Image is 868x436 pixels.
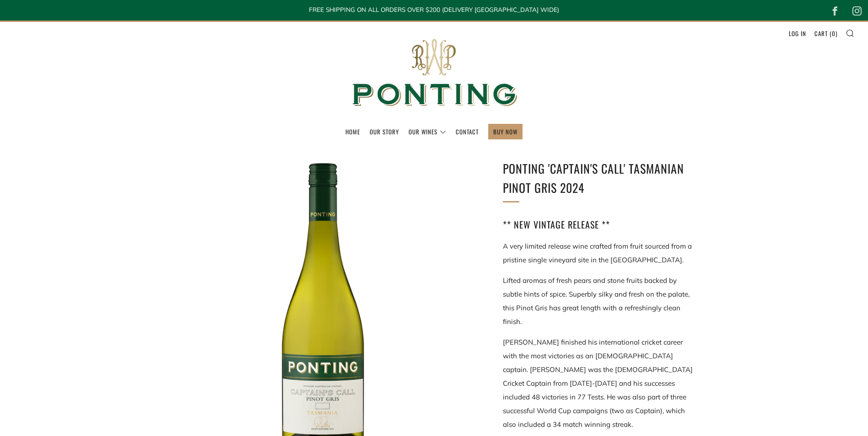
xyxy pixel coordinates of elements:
[493,124,518,139] a: BUY NOW
[789,26,806,41] a: Log in
[832,29,836,38] span: 0
[345,124,360,139] a: Home
[370,124,399,139] a: Our Story
[503,216,695,233] h3: ** NEW VINTAGE RELEASE **
[814,26,837,41] a: Cart (0)
[503,239,695,267] p: A very limited release wine crafted from fruit sourced from a pristine single vineyard site in th...
[503,335,695,431] p: [PERSON_NAME] finished his international cricket career with the most victories as an [DEMOGRAPHI...
[503,159,695,197] h1: Ponting 'Captain's Call' Tasmanian Pinot Gris 2024
[409,124,446,139] a: Our Wines
[456,124,479,139] a: Contact
[343,22,526,124] img: Ponting Wines
[503,274,695,329] p: Lifted aromas of fresh pears and stone fruits backed by subtle hints of spice. Superbly silky and...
